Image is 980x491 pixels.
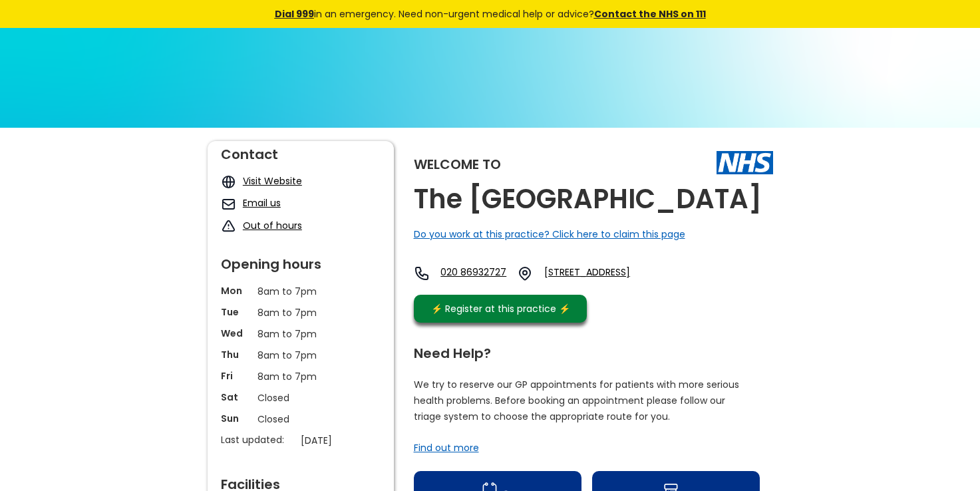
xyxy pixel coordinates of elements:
[221,327,251,340] p: Wed
[257,348,344,363] p: 8am to 7pm
[257,412,344,426] p: Closed
[544,265,676,281] a: [STREET_ADDRESS]
[517,265,533,281] img: practice location icon
[414,184,762,214] h2: The [GEOGRAPHIC_DATA]
[221,471,381,491] div: Facilities
[414,441,479,454] a: Find out more
[424,301,577,316] div: ⚡️ Register at this practice ⚡️
[221,251,381,271] div: Opening hours
[243,174,302,188] a: Visit Website
[257,305,344,320] p: 8am to 7pm
[221,348,251,361] p: Thu
[257,391,344,405] p: Closed
[221,219,236,234] img: exclamation icon
[221,174,236,190] img: globe icon
[717,151,773,174] img: The NHS logo
[221,433,294,446] p: Last updated:
[257,284,344,299] p: 8am to 7pm
[257,369,344,384] p: 8am to 7pm
[440,265,506,281] a: 020 86932727
[243,196,281,210] a: Email us
[184,7,796,21] div: in an emergency. Need non-urgent medical help or advice?
[257,327,344,341] p: 8am to 7pm
[414,228,685,241] a: Do you work at this practice? Click here to claim this page
[221,412,251,425] p: Sun
[414,377,740,424] p: We try to reserve our GP appointments for patients with more serious health problems. Before book...
[221,196,236,212] img: mail icon
[221,284,251,297] p: Mon
[243,219,302,232] a: Out of hours
[414,158,501,171] div: Welcome to
[221,391,251,404] p: Sat
[221,141,381,161] div: Contact
[594,7,706,21] a: Contact the NHS on 111
[275,7,314,21] a: Dial 999
[221,369,251,383] p: Fri
[414,265,430,281] img: telephone icon
[414,295,587,323] a: ⚡️ Register at this practice ⚡️
[301,433,387,448] p: [DATE]
[221,305,251,319] p: Tue
[414,340,760,360] div: Need Help?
